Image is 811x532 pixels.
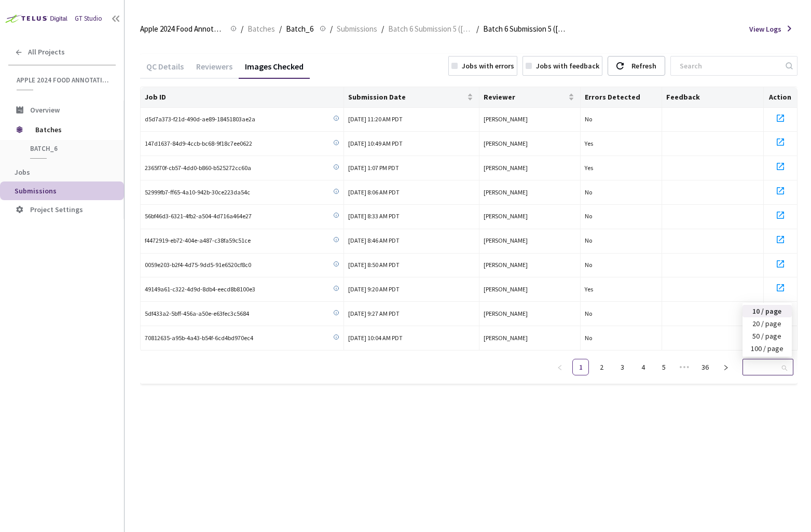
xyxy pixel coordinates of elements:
[145,163,251,173] span: 2365f70f-cb57-4dd0-b860-b525272cc60a
[749,359,787,375] span: 10 / page
[484,310,528,317] span: [PERSON_NAME]
[30,144,107,153] span: Batch_6
[145,260,251,270] span: 0059e203-b2f4-4d75-9dd5-91e6520cf8c0
[484,93,567,101] span: Reviewer
[145,285,255,295] span: 49149a61-c322-4d9d-8db4-eecd8b8100e3
[484,212,528,220] span: [PERSON_NAME]
[145,309,249,319] span: 5df433a2-5bff-456a-a50e-e63fec3c5684
[743,330,792,342] div: 50 / page
[743,359,793,371] div: Page Size
[585,188,592,196] span: No
[388,23,472,35] span: Batch 6 Submission 5 ([DATE])
[30,105,60,115] span: Overview
[585,310,592,317] span: No
[476,23,479,35] li: /
[484,236,528,244] span: [PERSON_NAME]
[673,57,784,75] input: Search
[635,359,651,375] a: 4
[552,359,568,375] button: left
[28,48,65,57] span: All Projects
[572,359,589,375] li: 1
[15,186,57,195] span: Submissions
[335,23,379,34] a: Submissions
[655,359,672,375] li: 5
[15,167,30,177] span: Jobs
[594,359,609,375] a: 2
[484,188,528,196] span: [PERSON_NAME]
[631,57,656,75] div: Refresh
[552,359,568,375] li: Previous Page
[697,359,713,375] a: 36
[585,164,593,172] span: Yes
[241,23,243,35] li: /
[743,342,792,355] div: 100 / page
[676,359,693,375] li: Next 5 Pages
[248,23,275,35] span: Batches
[337,23,377,35] span: Submissions
[348,236,400,244] span: [DATE] 8:46 AM PDT
[585,261,592,269] span: No
[749,305,786,317] div: 10 / page
[145,236,251,246] span: f4472919-eb72-404e-a487-c38fa59c51ce
[140,23,224,35] span: Apple 2024 Food Annotation Correction
[614,359,630,375] a: 3
[593,359,610,375] li: 2
[585,212,592,220] span: No
[348,188,400,196] span: [DATE] 8:06 AM PDT
[348,212,400,220] span: [DATE] 8:33 AM PDT
[635,359,651,375] li: 4
[330,23,333,35] li: /
[585,285,593,293] span: Yes
[35,119,106,140] span: Batches
[662,87,764,108] th: Feedback
[348,334,403,342] span: [DATE] 10:04 AM PDT
[484,164,528,172] span: [PERSON_NAME]
[585,139,593,147] span: Yes
[585,115,592,123] span: No
[348,261,400,269] span: [DATE] 8:50 AM PDT
[386,23,474,34] a: Batch 6 Submission 5 ([DATE])
[348,164,399,172] span: [DATE] 1:07 PM PDT
[30,205,83,214] span: Project Settings
[145,139,252,149] span: 147d1637-84d9-4ccb-bc68-9f18c7ee0622
[484,334,528,342] span: [PERSON_NAME]
[145,212,252,221] span: 56bf46d3-6321-4fb2-a504-4d716a464e27
[536,60,599,72] div: Jobs with feedback
[381,23,384,35] li: /
[557,365,563,371] span: left
[190,61,239,79] div: Reviewers
[348,115,403,123] span: [DATE] 11:20 AM PDT
[483,23,567,35] span: Batch 6 Submission 5 ([DATE]) QC - [DATE]
[145,188,250,198] span: 52999fb7-ff65-4a10-942b-30ce223da54c
[484,261,528,269] span: [PERSON_NAME]
[743,317,792,330] div: 20 / page
[145,115,255,124] span: d5d7a373-f21d-490d-ae89-18451803ae2a
[585,236,592,244] span: No
[145,333,253,343] span: 70812635-a95b-4a43-b54f-6cd4bd970ec4
[749,318,786,329] div: 20 / page
[614,359,630,375] li: 3
[348,285,400,293] span: [DATE] 9:20 AM PDT
[718,359,734,375] li: Next Page
[141,87,344,108] th: Job ID
[348,139,403,147] span: [DATE] 10:49 AM PDT
[656,359,671,375] a: 5
[585,334,592,342] span: No
[239,61,310,79] div: Images Checked
[581,87,662,108] th: Errors Detected
[348,93,465,101] span: Submission Date
[749,330,786,342] div: 50 / page
[286,23,313,35] span: Batch_6
[484,115,528,123] span: [PERSON_NAME]
[764,87,798,108] th: Action
[462,60,514,72] div: Jobs with errors
[718,359,734,375] button: right
[743,305,792,317] div: 10 / page
[479,87,581,108] th: Reviewer
[723,365,729,371] span: right
[17,76,109,85] span: Apple 2024 Food Annotation Correction
[75,13,102,24] div: GT Studio
[140,61,190,79] div: QC Details
[676,359,693,375] span: •••
[348,310,400,317] span: [DATE] 9:27 AM PDT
